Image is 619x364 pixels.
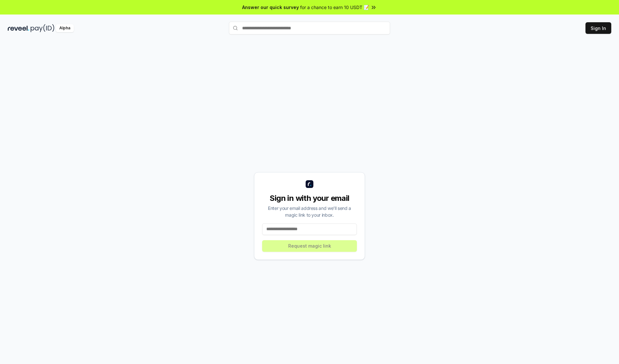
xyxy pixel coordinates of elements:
span: for a chance to earn 10 USDT 📝 [300,4,369,11]
img: pay_id [31,24,54,32]
div: Enter your email address and we’ll send a magic link to your inbox. [262,205,357,218]
button: Sign In [585,22,611,34]
div: Sign in with your email [262,193,357,203]
img: reveel_dark [8,24,29,32]
img: logo_small [306,180,313,188]
span: Answer our quick survey [242,4,299,11]
div: Alpha [56,24,74,32]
